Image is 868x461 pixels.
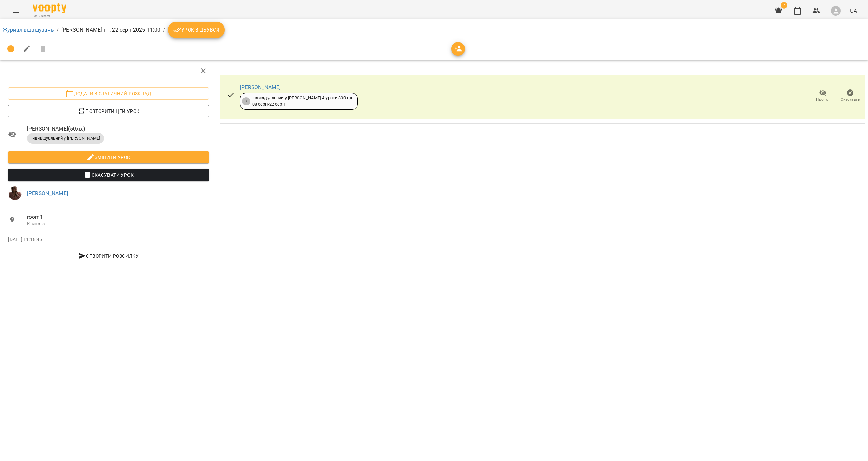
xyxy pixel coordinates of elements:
[57,26,59,34] li: /
[847,4,860,17] button: UA
[14,153,203,161] span: Змінити урок
[836,86,864,105] button: Скасувати
[8,105,209,117] button: Повторити цей урок
[781,2,787,9] span: 7
[8,250,209,262] button: Створити розсилку
[173,26,219,34] span: Урок відбувся
[14,89,203,98] span: Додати в статичний розклад
[809,86,836,105] button: Прогул
[8,169,209,181] button: Скасувати Урок
[27,213,209,221] span: room1
[242,97,250,105] div: 3
[61,26,160,34] p: [PERSON_NAME] пт, 22 серп 2025 11:00
[240,84,281,91] a: [PERSON_NAME]
[27,221,209,227] p: Кімната
[163,26,165,34] li: /
[27,135,104,141] span: Індивідуальний у [PERSON_NAME]
[11,252,206,260] span: Створити розсилку
[252,95,354,107] div: Індивідуальний у [PERSON_NAME] 4 уроки 800 грн 08 серп - 22 серп
[816,97,830,102] span: Прогул
[27,190,68,196] a: [PERSON_NAME]
[8,236,209,243] p: [DATE] 11:18:45
[8,151,209,163] button: Змінити урок
[8,186,22,200] img: 3c9324ac2b6f4726937e6d6256b13e9c.jpeg
[14,107,203,115] span: Повторити цей урок
[27,125,209,133] span: [PERSON_NAME] ( 50 хв. )
[33,14,66,18] span: For Business
[3,26,54,33] a: Журнал відвідувань
[8,3,24,19] button: Menu
[14,171,203,179] span: Скасувати Урок
[168,22,225,38] button: Урок відбувся
[33,3,66,13] img: Voopty Logo
[8,87,209,100] button: Додати в статичний розклад
[841,97,860,102] span: Скасувати
[850,7,857,14] span: UA
[3,22,865,38] nav: breadcrumb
